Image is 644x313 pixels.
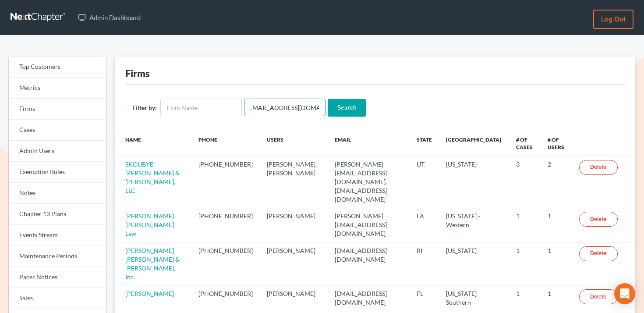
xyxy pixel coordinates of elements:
td: 1 [541,208,572,242]
td: 1 [541,242,572,285]
a: Exemption Rules [9,162,106,183]
th: Email [328,131,410,156]
a: SKOUBYE [PERSON_NAME] & [PERSON_NAME], LLC [125,160,180,194]
td: [EMAIL_ADDRESS][DOMAIN_NAME] [328,285,410,311]
th: Phone [191,131,260,156]
div: Open Intercom Messenger [614,283,635,304]
td: [PHONE_NUMBER] [191,285,260,311]
a: Events Stream [9,225,106,246]
a: Notes [9,183,106,204]
td: [PHONE_NUMBER] [191,208,260,242]
a: Metrics [9,78,106,99]
td: FL [410,285,439,311]
a: Cases [9,120,106,141]
td: [US_STATE] - Western [439,208,509,242]
td: LA [410,208,439,242]
th: # of Cases [509,131,541,156]
td: [US_STATE] [439,242,509,285]
div: Firms [125,67,150,80]
a: Top Customers [9,57,106,78]
a: [PERSON_NAME] [125,290,174,297]
td: [EMAIL_ADDRESS][DOMAIN_NAME] [328,242,410,285]
label: Filter by: [132,103,157,112]
a: Admin Users [9,141,106,162]
td: [PERSON_NAME] [260,208,328,242]
a: Delete [579,160,618,175]
td: UT [410,156,439,208]
td: 2 [541,156,572,208]
td: 1 [509,285,541,311]
input: Users [244,99,326,116]
td: [US_STATE] [439,156,509,208]
td: [PERSON_NAME][EMAIL_ADDRESS][DOMAIN_NAME] [328,208,410,242]
a: Firms [9,99,106,120]
td: [PHONE_NUMBER] [191,242,260,285]
a: [PERSON_NAME] [PERSON_NAME] & [PERSON_NAME], Inc. [125,247,180,281]
a: Sales [9,288,106,309]
td: 3 [509,156,541,208]
td: 1 [509,242,541,285]
input: Firm Name [160,99,242,116]
th: [GEOGRAPHIC_DATA] [439,131,509,156]
a: Admin Dashboard [74,10,145,25]
td: RI [410,242,439,285]
td: [PERSON_NAME] [260,285,328,311]
td: [PHONE_NUMBER] [191,156,260,208]
td: [PERSON_NAME][EMAIL_ADDRESS][DOMAIN_NAME], [EMAIL_ADDRESS][DOMAIN_NAME] [328,156,410,208]
a: Delete [579,289,618,304]
a: [PERSON_NAME] [PERSON_NAME] Law [125,212,174,237]
th: # of Users [541,131,572,156]
a: Delete [579,246,618,261]
td: [US_STATE] - Southern [439,285,509,311]
a: Pacer Notices [9,267,106,288]
td: [PERSON_NAME] [260,242,328,285]
th: Name [115,131,191,156]
th: State [410,131,439,156]
td: 1 [509,208,541,242]
td: 1 [541,285,572,311]
a: Log out [593,10,633,29]
a: Chapter 13 Plans [9,204,106,225]
input: Search [328,99,366,117]
a: Maintenance Periods [9,246,106,267]
th: Users [260,131,328,156]
a: Delete [579,212,618,227]
td: [PERSON_NAME], [PERSON_NAME] [260,156,328,208]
